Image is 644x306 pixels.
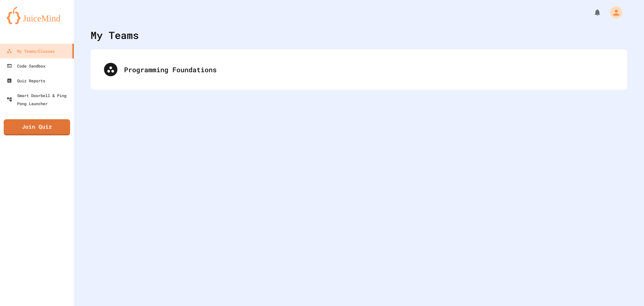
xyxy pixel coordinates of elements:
[7,7,67,24] img: logo-orange.svg
[124,64,614,75] div: Programming Foundations
[4,119,70,135] a: Join Quiz
[7,47,55,55] div: My Teams/Classes
[7,77,45,85] div: Quiz Reports
[7,91,71,107] div: Smart Doorbell & Ping Pong Launcher
[91,28,139,43] div: My Teams
[97,56,621,83] div: Programming Foundations
[603,5,624,20] div: My Account
[7,62,45,70] div: Code Sandbox
[581,7,603,18] div: My Notifications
